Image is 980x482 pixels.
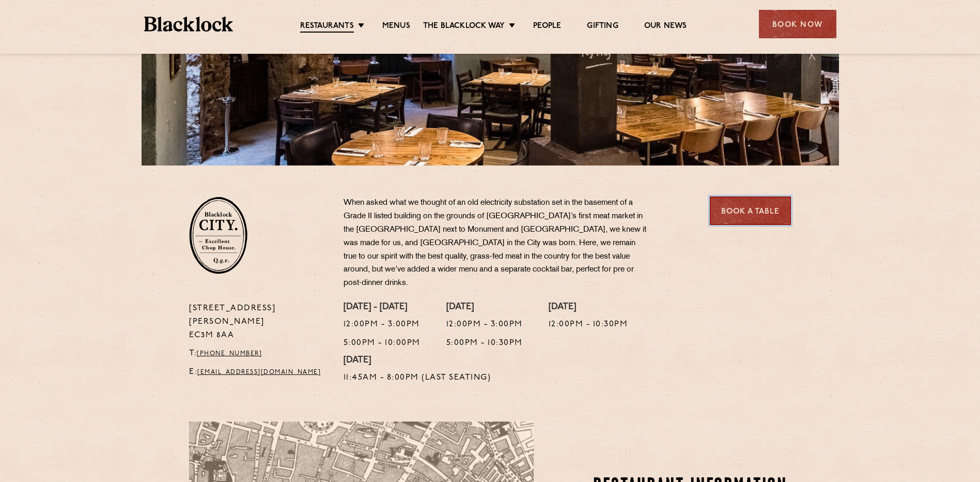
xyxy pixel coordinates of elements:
a: Gifting [587,21,618,32]
p: 12:00pm - 3:00pm [446,318,523,332]
div: Book Now [759,10,836,38]
p: 12:00pm - 3:00pm [344,318,421,332]
h4: [DATE] [446,302,523,313]
a: [EMAIL_ADDRESS][DOMAIN_NAME] [197,369,321,375]
h4: [DATE] [344,355,491,367]
a: The Blacklock Way [423,21,505,32]
p: 5:00pm - 10:00pm [344,337,421,350]
p: 11:45am - 8:00pm (Last Seating) [344,371,491,385]
img: BL_Textured_Logo-footer-cropped.svg [144,17,234,32]
a: Book a Table [710,197,791,225]
a: Our News [644,21,687,32]
h4: [DATE] - [DATE] [344,302,421,313]
p: E: [189,366,328,379]
img: City-stamp-default.svg [189,197,247,274]
p: T: [189,347,328,360]
a: Restaurants [300,21,354,33]
p: 5:00pm - 10:30pm [446,337,523,350]
p: When asked what we thought of an old electricity substation set in the basement of a Grade II lis... [344,197,648,290]
p: [STREET_ADDRESS][PERSON_NAME] EC3M 8AA [189,302,328,342]
a: [PHONE_NUMBER] [197,351,262,357]
p: 12:00pm - 10:30pm [549,318,628,332]
h4: [DATE] [549,302,628,313]
a: People [533,21,561,32]
a: Menus [382,21,410,32]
